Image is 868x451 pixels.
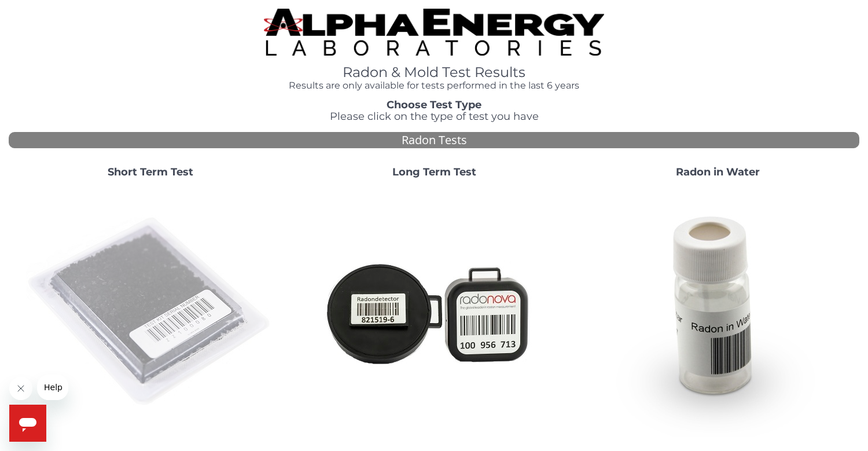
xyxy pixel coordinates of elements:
[330,110,539,123] span: Please click on the type of test you have
[108,166,193,178] strong: Short Term Test
[392,166,476,178] strong: Long Term Test
[9,405,46,442] iframe: Button to launch messaging window
[264,80,604,91] h4: Results are only available for tests performed in the last 6 years
[387,98,481,111] strong: Choose Test Type
[593,188,842,437] img: RadoninWater.jpg
[26,188,275,437] img: ShortTerm.jpg
[264,65,604,80] h1: Radon & Mold Test Results
[9,132,859,149] div: Radon Tests
[310,188,558,437] img: Radtrak2vsRadtrak3.jpg
[676,166,760,178] strong: Radon in Water
[264,9,604,56] img: TightCrop.jpg
[37,375,68,400] iframe: Message from company
[9,377,32,400] iframe: Close message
